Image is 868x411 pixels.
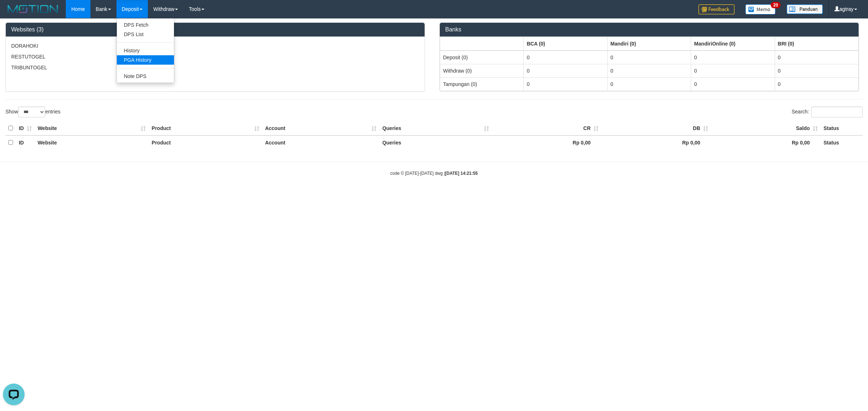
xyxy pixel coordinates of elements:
th: Website [35,135,149,150]
input: Search: [811,107,863,117]
th: Queries [379,121,492,135]
p: RESTUTOGEL [11,53,419,60]
td: Withdraw (0) [440,64,524,77]
span: 20 [771,2,780,8]
select: Showentries [18,107,45,117]
td: 0 [775,64,858,77]
td: 0 [775,77,858,91]
th: Group: activate to sort column ascending [524,37,607,51]
label: Search: [792,107,863,117]
th: Group: activate to sort column ascending [607,37,691,51]
small: code © [DATE]-[DATE] dwg | [390,171,478,176]
h3: Banks [445,26,853,33]
th: ID [16,121,35,135]
th: Product [149,121,262,135]
label: Show entries [5,107,60,117]
th: Group: activate to sort column ascending [440,37,524,51]
td: 0 [607,51,691,64]
th: CR [492,121,601,135]
th: Status [821,135,863,150]
a: PGA History [117,55,174,65]
td: 0 [691,64,775,77]
img: MOTION_logo.png [5,4,60,14]
th: Rp 0,00 [711,135,821,150]
img: panduan.png [787,4,823,14]
td: 0 [691,51,775,64]
img: Feedback.jpg [698,4,735,14]
th: Website [35,121,149,135]
th: ID [16,135,35,150]
td: Tampungan (0) [440,77,524,91]
th: Account [262,135,379,150]
a: DPS Fetch [117,20,174,30]
th: Group: activate to sort column ascending [775,37,858,51]
a: DPS List [117,30,174,39]
td: Deposit (0) [440,51,524,64]
th: Rp 0,00 [492,135,601,150]
td: 0 [524,77,607,91]
a: Note DPS [117,72,174,81]
th: Queries [379,135,492,150]
h3: Websites (3) [11,26,419,33]
th: Saldo [711,121,821,135]
td: 0 [607,64,691,77]
th: Rp 0,00 [601,135,711,150]
td: 0 [607,77,691,91]
a: History [117,46,174,55]
th: Status [821,121,863,135]
td: 0 [524,64,607,77]
th: Group: activate to sort column ascending [691,37,775,51]
td: 0 [775,51,858,64]
td: 0 [691,77,775,91]
td: 0 [524,51,607,64]
p: TRIBUNTOGEL [11,64,419,71]
p: DORAHOKI [11,42,419,49]
img: Button%20Memo.svg [745,4,776,14]
th: Product [149,135,262,150]
button: Open LiveChat chat widget [3,3,25,25]
th: Account [262,121,379,135]
strong: [DATE] 14:21:55 [445,171,478,176]
th: DB [601,121,711,135]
